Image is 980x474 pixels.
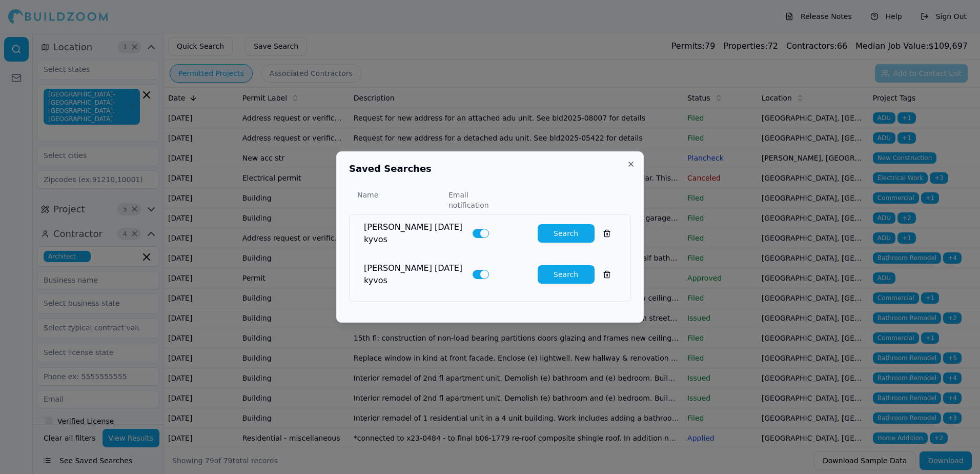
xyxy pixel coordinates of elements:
[448,190,509,210] div: Email notification
[538,265,595,284] button: Search
[538,224,595,243] button: Search
[357,190,440,210] div: Name
[364,221,464,246] div: [PERSON_NAME] [DATE] kyvos
[349,164,631,173] h2: Saved Searches
[364,262,464,287] div: [PERSON_NAME] [DATE] kyvos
